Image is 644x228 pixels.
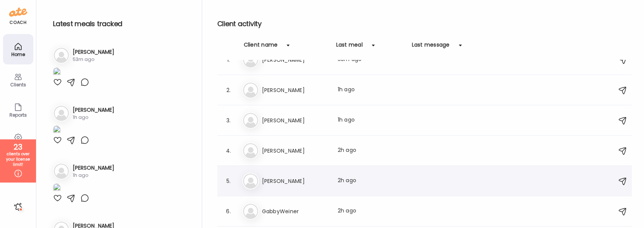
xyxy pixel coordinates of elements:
div: 6. [224,207,233,216]
div: 1. [224,55,233,64]
div: coach [9,19,27,26]
h2: Client activity [217,18,632,30]
h3: [PERSON_NAME] [73,48,114,56]
img: bg-avatar-default.svg [243,83,258,98]
div: Clients [5,82,32,87]
div: 1h ago [338,116,404,125]
img: bg-avatar-default.svg [243,52,258,67]
img: bg-avatar-default.svg [243,143,258,158]
div: 2h ago [338,146,404,155]
div: Client name [244,41,278,53]
h3: [PERSON_NAME] [73,106,114,114]
div: 1h ago [338,86,404,95]
img: bg-avatar-default.svg [243,113,258,128]
img: bg-avatar-default.svg [54,106,69,121]
img: ate [9,6,27,18]
h3: [PERSON_NAME] [262,86,329,95]
img: bg-avatar-default.svg [54,164,69,179]
h3: [PERSON_NAME] [262,176,329,186]
img: bg-avatar-default.svg [243,204,258,219]
img: bg-avatar-default.svg [243,173,258,189]
div: 2. [224,86,233,95]
h3: [PERSON_NAME] [262,55,329,64]
div: 2h ago [338,207,404,216]
h3: [PERSON_NAME] [262,116,329,125]
h3: [PERSON_NAME] [73,164,114,172]
img: images%2FcY5eZfmlguOfWPkl43h1OVIMJsl1%2FWjzUQH7AweNoX3sR3h1o%2Fb9LO9tDHiiof6du87iGb_1080 [53,183,61,194]
div: 1h ago [73,114,114,121]
div: Reports [5,112,32,117]
div: 2h ago [338,176,404,186]
div: 53m ago [338,55,404,64]
div: 1h ago [73,172,114,179]
img: images%2FW3ntfbj4O9MKSzpvV3iQjJEGhpJ2%2F7NTxrCkMidkuD0H7IUig%2FLoRpcSjAODKcHP8m0Pjb_1080 [53,125,61,136]
img: images%2FxmdCYrSYgfWa5T4bBtmh9eKVqGt1%2FeFT8GhxtPtUzuEyRcCYI%2FSaIBbTXtZzmeQL4mnMG0_1080 [53,67,61,78]
div: 53m ago [73,56,114,63]
h3: GabbyWeiner [262,207,329,216]
div: 4. [224,146,233,155]
div: 23 [3,142,33,151]
img: bg-avatar-default.svg [54,48,69,63]
div: 3. [224,116,233,125]
div: 5. [224,176,233,186]
div: Last meal [336,41,363,53]
div: clients over your license limit! [3,151,33,167]
h2: Latest meals tracked [53,18,190,30]
div: Last message [412,41,450,53]
div: Home [5,52,32,57]
h3: [PERSON_NAME] [262,146,329,155]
